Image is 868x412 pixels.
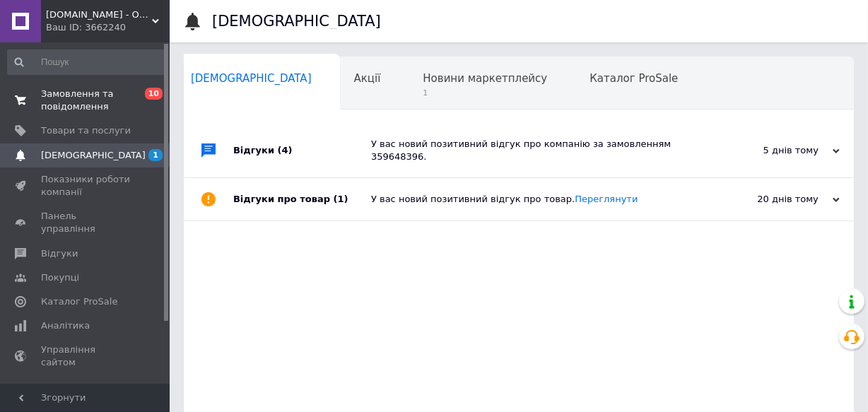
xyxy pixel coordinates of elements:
span: Каталог ProSale [41,295,117,308]
span: Покупці [41,271,79,284]
div: Відгуки [233,124,371,177]
span: [DEMOGRAPHIC_DATA] [41,149,146,162]
span: Новини маркетплейсу [423,72,547,85]
input: Пошук [7,49,166,75]
div: Відгуки про товар [233,178,371,220]
span: Акції [354,72,381,85]
span: GGrant.com.ua - Офіційний постачальник продукції ТМ "Gamarjoba Genacvale" [46,8,152,21]
span: Товари та послуги [41,124,131,137]
div: У вас новий позитивний відгук про компанію за замовленням 359648396. [371,138,698,163]
span: 1 [423,88,547,98]
a: Переглянути [575,194,638,204]
div: Ваш ID: 3662240 [46,21,170,34]
span: Відгуки [41,247,78,260]
span: Замовлення та повідомлення [41,88,131,113]
span: (1) [334,194,348,204]
div: 20 днів тому [698,193,840,206]
span: [DEMOGRAPHIC_DATA] [191,72,312,85]
div: У вас новий позитивний відгук про товар. [371,193,698,206]
div: 5 днів тому [698,144,840,157]
span: 10 [145,88,163,100]
span: 1 [148,149,163,161]
span: Показники роботи компанії [41,173,131,199]
span: Панель управління [41,210,131,235]
span: (4) [278,145,293,155]
span: Управління сайтом [41,343,131,369]
h1: [DEMOGRAPHIC_DATA] [212,13,381,30]
span: Аналітика [41,319,90,332]
span: Гаманець компанії [41,381,131,406]
span: Каталог ProSale [590,72,678,85]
